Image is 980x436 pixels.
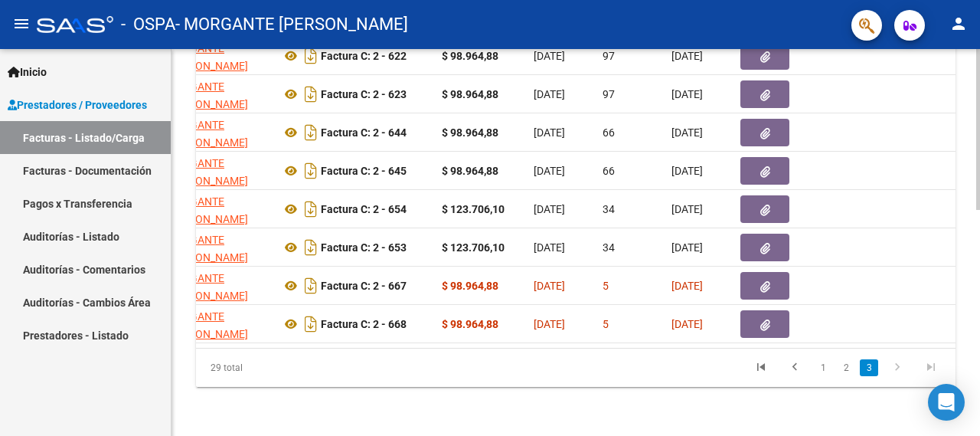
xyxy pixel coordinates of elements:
[301,82,321,107] i: Descargar documento
[175,8,408,41] span: - MORGANTE [PERSON_NAME]
[603,88,615,100] span: 97
[166,231,269,264] div: 23313930394
[321,50,407,62] strong: Factura C: 2 - 622
[603,165,615,177] span: 66
[166,193,269,225] div: 23313930394
[166,234,248,264] span: MORGANTE [PERSON_NAME]
[321,203,407,215] strong: Factura C: 2 - 654
[671,280,703,292] span: [DATE]
[301,312,321,336] i: Descargar documento
[534,318,565,330] span: [DATE]
[671,88,703,100] span: [DATE]
[883,359,912,376] a: go to next page
[166,155,269,187] div: 23313930394
[166,80,248,110] span: MORGANTE [PERSON_NAME]
[603,280,609,292] span: 5
[166,78,269,110] div: 23313930394
[916,359,946,376] a: go to last page
[321,126,407,139] strong: Factura C: 2 - 644
[166,157,248,187] span: MORGANTE [PERSON_NAME]
[301,197,321,221] i: Descargar documento
[121,8,175,41] span: - OSPA
[534,126,565,139] span: [DATE]
[860,359,878,376] a: 3
[442,126,498,139] strong: $ 98.964,88
[671,50,703,62] span: [DATE]
[671,318,703,330] span: [DATE]
[301,159,321,183] i: Descargar documento
[442,318,498,330] strong: $ 98.964,88
[442,88,498,100] strong: $ 98.964,88
[166,310,248,340] span: MORGANTE [PERSON_NAME]
[534,88,565,100] span: [DATE]
[603,50,615,62] span: 97
[814,359,832,376] a: 1
[166,40,269,72] div: 23313930394
[166,270,269,302] div: 23313930394
[949,15,968,33] mat-icon: person
[671,203,703,215] span: [DATE]
[603,203,615,215] span: 34
[301,44,321,68] i: Descargar documento
[166,272,248,302] span: MORGANTE [PERSON_NAME]
[928,384,965,421] div: Open Intercom Messenger
[534,165,565,177] span: [DATE]
[746,359,776,376] a: go to first page
[534,241,565,254] span: [DATE]
[857,355,880,381] li: page 3
[442,203,505,215] strong: $ 123.706,10
[442,50,498,62] strong: $ 98.964,88
[837,359,855,376] a: 2
[321,318,407,330] strong: Factura C: 2 - 668
[603,126,615,139] span: 66
[321,165,407,177] strong: Factura C: 2 - 645
[534,280,565,292] span: [DATE]
[812,355,835,381] li: page 1
[442,280,498,292] strong: $ 98.964,88
[671,165,703,177] span: [DATE]
[8,97,147,113] span: Prestadores / Proveedores
[166,119,248,149] span: MORGANTE [PERSON_NAME]
[12,15,31,33] mat-icon: menu
[603,318,609,330] span: 5
[301,235,321,260] i: Descargar documento
[166,116,269,149] div: 23313930394
[196,349,345,387] div: 29 total
[534,203,565,215] span: [DATE]
[166,195,248,225] span: MORGANTE [PERSON_NAME]
[780,359,809,376] a: go to previous page
[166,308,269,340] div: 23313930394
[8,64,47,80] span: Inicio
[835,355,857,381] li: page 2
[301,274,321,298] i: Descargar documento
[301,120,321,145] i: Descargar documento
[321,88,407,100] strong: Factura C: 2 - 623
[321,280,407,292] strong: Factura C: 2 - 667
[442,165,498,177] strong: $ 98.964,88
[603,241,615,254] span: 34
[321,241,407,254] strong: Factura C: 2 - 653
[671,241,703,254] span: [DATE]
[442,241,505,254] strong: $ 123.706,10
[671,126,703,139] span: [DATE]
[534,50,565,62] span: [DATE]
